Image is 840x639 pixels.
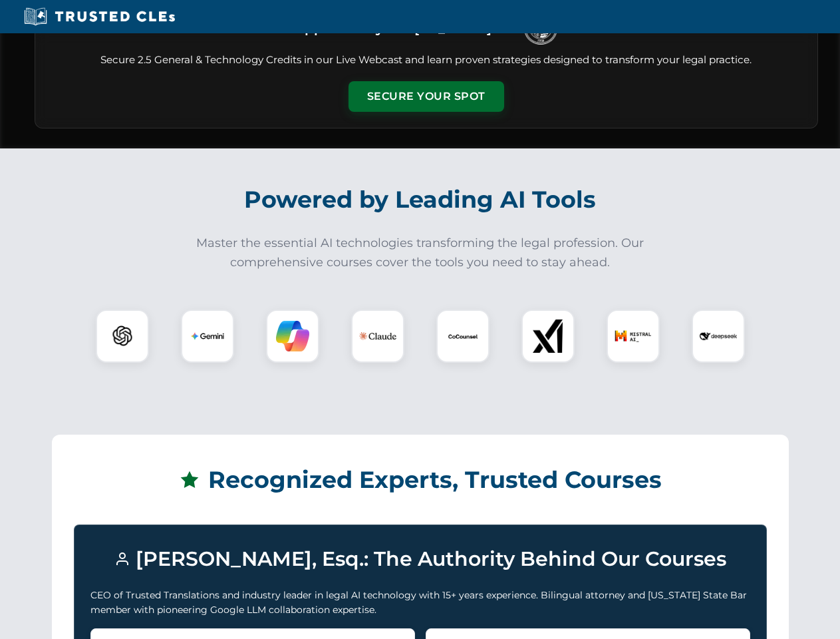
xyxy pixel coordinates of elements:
[521,310,575,363] div: xAI
[51,53,801,68] p: Secure 2.5 General & Technology Credits in our Live Webcast and learn proven strategies designed ...
[700,318,737,355] img: DeepSeek Logo
[188,234,653,272] p: Master the essential AI technologies transforming the legal profession. Our comprehensive courses...
[692,310,745,363] div: DeepSeek
[103,317,142,355] img: ChatGPT Logo
[349,81,504,112] button: Secure Your Spot
[359,318,396,355] img: Claude Logo
[607,310,660,363] div: Mistral AI
[446,319,480,353] img: CoCounsel Logo
[90,541,750,577] h3: [PERSON_NAME], Esq.: The Authority Behind Our Courses
[20,7,179,27] img: Trusted CLEs
[74,457,767,503] h2: Recognized Experts, Trusted Courses
[90,588,750,618] p: CEO of Trusted Translations and industry leader in legal AI technology with 15+ years experience....
[96,310,149,363] div: ChatGPT
[615,318,652,355] img: Mistral AI Logo
[276,319,309,353] img: Copilot Logo
[52,176,789,223] h2: Powered by Leading AI Tools
[266,310,319,363] div: Copilot
[181,310,234,363] div: Gemini
[351,310,404,363] div: Claude
[436,310,490,363] div: CoCounsel
[531,319,565,353] img: xAI Logo
[191,319,224,353] img: Gemini Logo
